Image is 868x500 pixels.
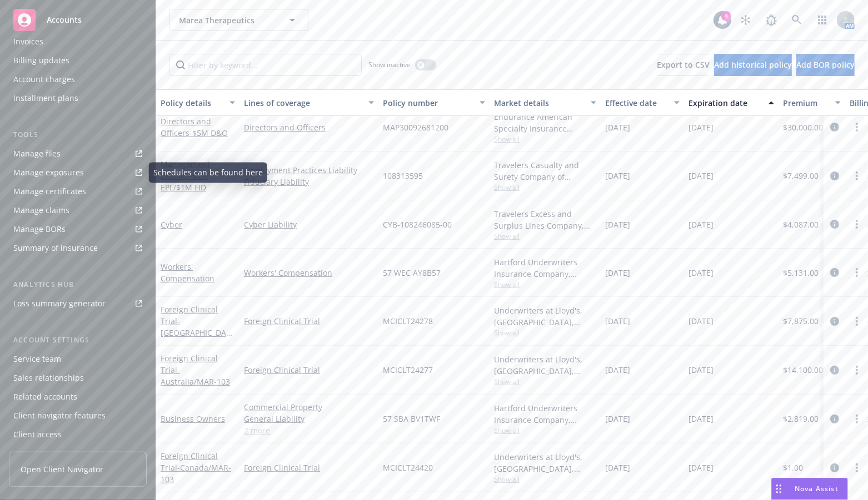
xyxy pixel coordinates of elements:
[828,363,841,377] a: circleInformation
[47,16,82,24] span: Accounts
[828,412,841,426] a: circleInformation
[13,369,84,387] div: Sales relationships
[795,484,839,493] span: Nova Assist
[689,97,762,109] div: Expiration date
[13,183,86,200] div: Manage certificates
[494,231,596,241] span: Show all
[13,70,75,88] div: Account charges
[783,462,803,473] span: $1.00
[161,159,210,193] a: Management Liability
[161,97,223,109] div: Policy details
[605,267,630,279] span: [DATE]
[796,59,855,70] span: Add BOR policy
[383,122,448,133] span: MAP30092681200
[783,413,819,425] span: $2,819.00
[605,170,630,181] span: [DATE]
[601,89,684,116] button: Effective date
[783,219,819,230] span: $4,087.00
[9,407,147,425] a: Client navigator features
[760,9,782,31] a: Report a Bug
[13,388,77,406] div: Related accounts
[13,426,62,443] div: Client access
[13,89,78,107] div: Installment plans
[189,128,228,138] span: - $5M D&O
[494,474,596,484] span: Show all
[850,120,864,134] a: more
[9,70,147,88] a: Account charges
[689,170,714,181] span: [DATE]
[783,97,829,109] div: Premium
[828,266,841,279] a: circleInformation
[850,169,864,183] a: more
[161,451,231,484] a: Foreign Clinical Trial
[779,89,845,116] button: Premium
[9,145,147,163] a: Manage files
[161,365,230,387] span: - Australia/MAR-103
[494,353,596,377] div: Underwriters at Lloyd's, [GEOGRAPHIC_DATA], [PERSON_NAME] of [GEOGRAPHIC_DATA], Clinical Trials I...
[378,89,490,116] button: Policy number
[9,295,147,312] a: Loss summary generator
[689,462,714,473] span: [DATE]
[244,413,374,425] a: General Liability
[244,364,374,376] a: Foreign Clinical Trial
[605,462,630,473] span: [DATE]
[494,305,596,328] div: Underwriters at Lloyd's, [GEOGRAPHIC_DATA], [PERSON_NAME] of [GEOGRAPHIC_DATA], Clinical Trials I...
[850,218,864,231] a: more
[494,183,596,192] span: Show all
[179,14,275,26] span: Marea Therapeutics
[783,315,819,327] span: $7,875.00
[494,111,596,134] div: Endurance American Specialty Insurance Company, Sompo International, RT Specialty Insurance Servi...
[721,11,731,21] div: 4
[9,279,147,290] div: Analytics hub
[13,407,106,425] div: Client navigator features
[828,461,841,474] a: circleInformation
[9,52,147,69] a: Billing updates
[9,89,147,107] a: Installment plans
[850,412,864,426] a: more
[689,122,714,133] span: [DATE]
[383,219,452,230] span: CYB-108246085-00
[9,335,147,346] div: Account settings
[684,89,779,116] button: Expiration date
[657,54,710,76] button: Export to CSV
[13,52,69,69] div: Billing updates
[689,315,714,327] span: [DATE]
[494,256,596,280] div: Hartford Underwriters Insurance Company, Hartford Insurance Group
[13,220,66,238] div: Manage BORs
[244,267,374,279] a: Workers' Compensation
[494,328,596,337] span: Show all
[368,60,411,69] span: Show inactive
[689,364,714,376] span: [DATE]
[494,426,596,435] span: Show all
[244,164,374,176] a: Employment Practices Liability
[383,315,433,327] span: MCICLT24278
[689,267,714,279] span: [DATE]
[772,478,786,499] div: Drag to move
[161,219,182,230] a: Cyber
[494,280,596,289] span: Show all
[240,89,378,116] button: Lines of coverage
[605,364,630,376] span: [DATE]
[169,9,308,31] button: Marea Therapeutics
[783,267,819,279] span: $5,131.00
[244,425,374,436] a: 2 more
[786,9,808,31] a: Search
[490,89,601,116] button: Market details
[244,219,374,230] a: Cyber Liability
[494,134,596,144] span: Show all
[657,59,710,70] span: Export to CSV
[13,33,43,50] div: Invoices
[494,451,596,474] div: Underwriters at Lloyd's, [GEOGRAPHIC_DATA], [PERSON_NAME] of [GEOGRAPHIC_DATA], Clinical Trials I...
[244,97,362,109] div: Lines of coverage
[811,9,834,31] a: Switch app
[494,402,596,426] div: Hartford Underwriters Insurance Company, Hartford Insurance Group
[244,122,374,133] a: Directors and Officers
[828,315,841,328] a: circleInformation
[783,170,819,181] span: $7,499.00
[9,33,147,50] a: Invoices
[828,169,841,183] a: circleInformation
[383,170,423,181] span: 108313595
[828,218,841,231] a: circleInformation
[161,413,225,424] a: Business Owners
[13,350,61,368] div: Service team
